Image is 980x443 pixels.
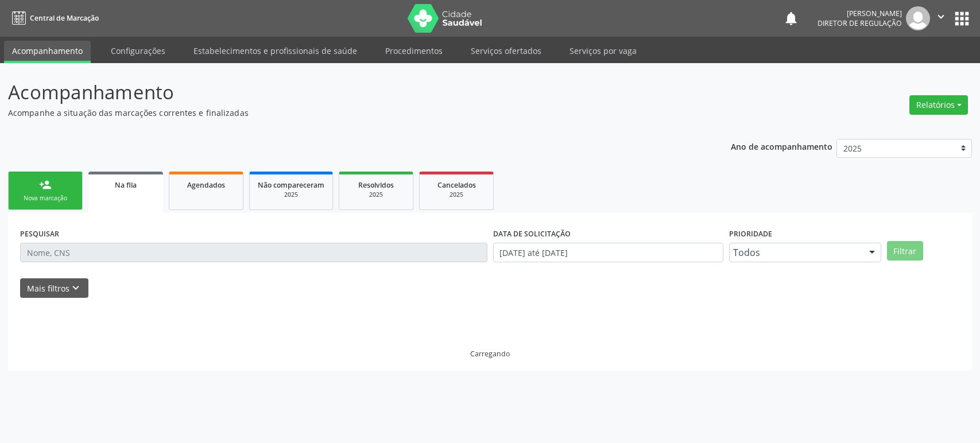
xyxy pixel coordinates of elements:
a: Procedimentos [377,41,451,61]
div: 2025 [428,191,485,199]
label: DATA DE SOLICITAÇÃO [493,225,571,243]
i: keyboard_arrow_down [69,282,82,294]
input: Nome, CNS [20,243,487,262]
a: Configurações [103,41,173,61]
i:  [935,10,947,23]
a: Serviços ofertados [463,41,549,61]
div: Nova marcação [17,194,74,203]
div: [PERSON_NAME] [818,9,902,18]
button:  [930,6,952,30]
div: 2025 [258,191,324,199]
label: PESQUISAR [20,225,59,243]
span: Não compareceram [258,180,324,190]
p: Ano de acompanhamento [731,139,832,153]
button: Relatórios [909,95,968,115]
label: Prioridade [729,225,772,243]
button: Mais filtroskeyboard_arrow_down [20,278,88,298]
div: Carregando [470,349,510,359]
div: 2025 [347,191,405,199]
img: img [906,6,930,30]
span: Todos [733,247,857,258]
div: person_add [39,178,52,191]
button: notifications [783,10,799,26]
a: Serviços por vaga [561,41,645,61]
a: Acompanhamento [4,41,91,63]
button: apps [952,9,972,29]
span: Resolvidos [358,180,394,190]
span: Diretor de regulação [818,18,902,28]
a: Estabelecimentos e profissionais de saúde [185,41,365,61]
span: Na fila [115,180,137,190]
p: Acompanhamento [8,78,683,107]
input: Selecione um intervalo [493,243,724,262]
button: Filtrar [887,241,923,261]
span: Central de Marcação [30,13,99,23]
a: Central de Marcação [8,9,99,28]
p: Acompanhe a situação das marcações correntes e finalizadas [8,107,683,119]
span: Agendados [187,180,225,190]
span: Cancelados [437,180,476,190]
